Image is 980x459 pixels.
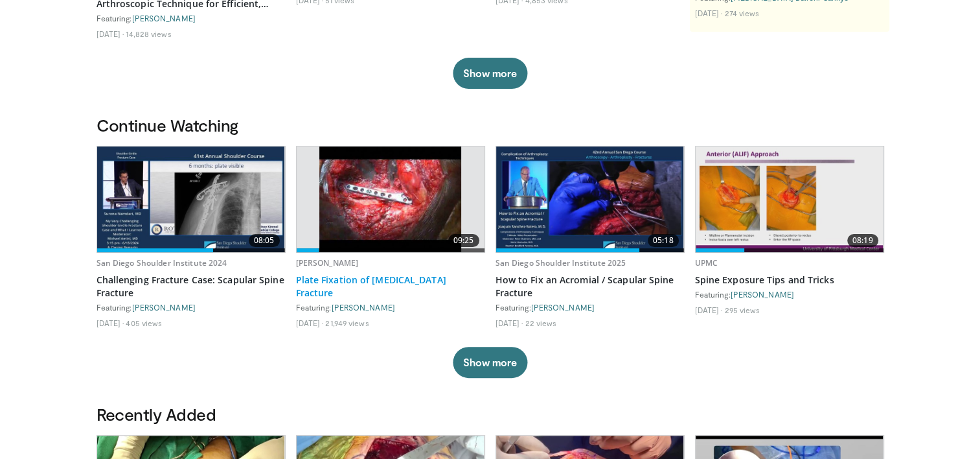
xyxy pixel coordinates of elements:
a: Spine Exposure Tips and Tricks [695,274,884,287]
div: Featuring: [695,289,884,300]
li: 274 views [724,8,759,18]
a: 09:25 [297,147,484,252]
img: 544697a2-67df-492d-8be0-b5fccb0b957a.620x360_q85_upscale.jpg [696,147,883,252]
li: [DATE] [97,29,124,39]
a: San Diego Shoulder Institute 2024 [97,257,227,268]
div: Featuring: [97,302,286,312]
span: 09:25 [448,234,479,247]
a: [PERSON_NAME] [332,303,395,312]
li: 295 views [724,305,760,315]
div: Featuring: [496,302,685,312]
a: UPMC [695,257,718,268]
h3: Recently Added [97,404,884,425]
div: Featuring: [97,13,286,23]
li: [DATE] [496,318,523,328]
a: [PERSON_NAME] [132,14,196,23]
li: [DATE] [695,8,723,18]
a: Challenging Fracture Case: Scapular Spine Fracture [97,274,286,300]
span: 08:19 [847,234,878,247]
a: [PERSON_NAME] [296,257,359,268]
li: 14,828 views [126,29,171,39]
li: 405 views [126,318,162,328]
a: [PERSON_NAME] [731,290,794,299]
button: Show more [453,347,527,378]
a: [PERSON_NAME] [132,303,196,312]
a: San Diego Shoulder Institute 2025 [496,257,626,268]
div: Featuring: [296,302,485,312]
li: 22 views [525,318,556,328]
span: 05:18 [648,234,679,247]
li: 21,949 views [325,318,369,328]
a: [PERSON_NAME] [531,303,595,312]
a: 05:18 [496,147,684,252]
li: [DATE] [97,318,124,328]
img: Picture_4_42_2.png.620x360_q85_upscale.jpg [319,147,461,252]
img: ea696127-47fb-4302-8015-cee777abfcaa.620x360_q85_upscale.jpg [496,147,684,252]
a: How to Fix an Acromial / Scapular Spine Fracture [496,274,685,300]
li: [DATE] [296,318,324,328]
span: 08:05 [249,234,280,247]
a: 08:05 [97,147,285,252]
li: [DATE] [695,305,723,315]
h3: Continue Watching [97,115,884,135]
a: 08:19 [696,147,883,252]
a: Plate Fixation of [MEDICAL_DATA] Fracture [296,274,485,300]
img: f1ece2b1-f612-4c5f-9807-7ae4433a3865.620x360_q85_upscale.jpg [97,147,285,252]
button: Show more [453,58,527,89]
